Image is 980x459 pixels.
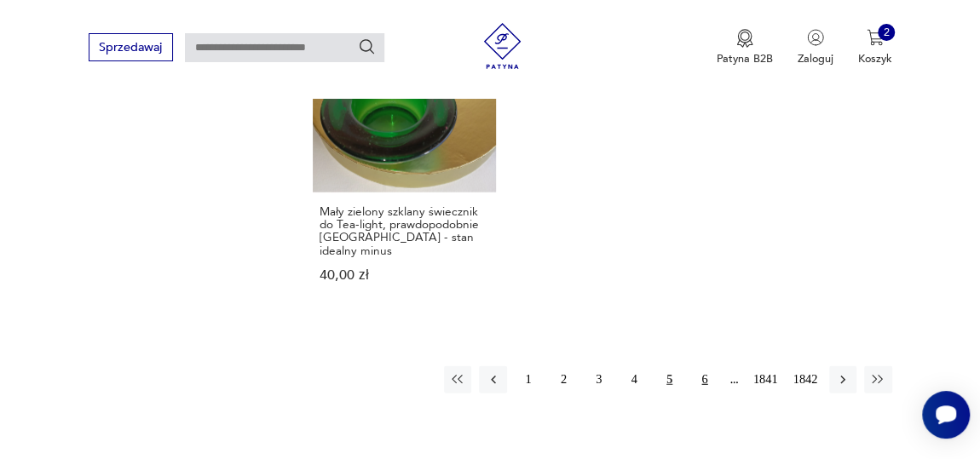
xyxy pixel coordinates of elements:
button: 4 [620,366,648,393]
button: 6 [691,366,718,393]
button: 1842 [789,366,821,393]
p: 40,00 zł [320,269,488,282]
button: 1 [515,366,542,393]
iframe: Smartsupp widget button [922,391,970,439]
p: Zaloguj [798,51,833,66]
button: Sprzedawaj [89,33,173,61]
img: Patyna - sklep z meblami i dekoracjami vintage [474,23,531,69]
img: Ikonka użytkownika [807,29,824,46]
button: Zaloguj [798,29,833,66]
button: 1841 [749,366,781,393]
a: Sprzedawaj [89,43,173,54]
img: Ikona koszyka [867,29,884,46]
div: 2 [878,24,895,41]
button: 3 [585,366,613,393]
button: 5 [655,366,683,393]
button: Szukaj [358,37,377,56]
a: Mały zielony szklany świecznik do Tea-light, prawdopodobnie Czechy - stan idealny minusMały zielo... [313,10,495,313]
p: Koszyk [858,51,892,66]
img: Ikona medalu [736,29,753,48]
h3: Mały zielony szklany świecznik do Tea-light, prawdopodobnie [GEOGRAPHIC_DATA] - stan idealny minus [320,205,488,257]
button: 2Koszyk [858,29,892,66]
button: Patyna B2B [717,29,773,66]
p: Patyna B2B [717,51,773,66]
a: Ikona medaluPatyna B2B [717,29,773,66]
button: 2 [550,366,577,393]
